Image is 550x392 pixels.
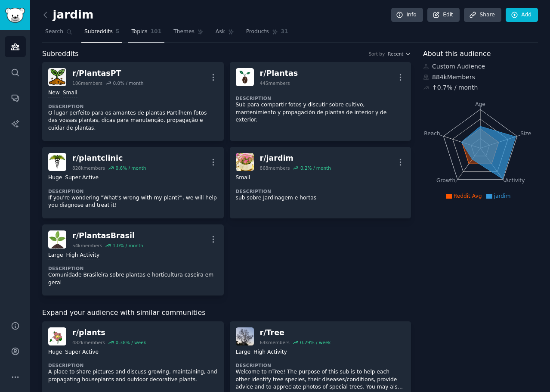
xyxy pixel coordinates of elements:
[391,8,423,22] a: Info
[173,28,195,36] span: Themes
[72,327,146,338] div: r/ plants
[236,194,405,202] p: sub sobre Jardinagem e hortas
[65,174,99,182] div: Super Active
[520,130,531,136] tspan: Size
[72,165,105,171] div: 828k members
[48,174,62,182] div: Huge
[427,8,460,22] a: Edit
[388,51,411,57] button: Recent
[236,327,254,345] img: Tree
[260,165,290,171] div: 868 members
[151,28,162,36] span: 101
[236,174,250,182] div: Small
[48,368,218,383] p: A place to share pictures and discuss growing, maintaining, and propagating houseplants and outdo...
[505,177,525,184] tspan: Activity
[72,230,143,241] div: r/ PlantasBrasil
[230,62,411,141] a: Plantasr/Plantas445membersDescriptionSub para compartir fotos y discutir sobre cultivo, mantenimi...
[170,25,207,43] a: Themes
[506,8,538,22] a: Add
[115,165,146,171] div: 0.6 % / month
[42,147,224,218] a: plantclinicr/plantclinic828kmembers0.6% / monthHugeSuper ActiveDescriptionIf you're wondering "Wh...
[45,28,63,36] span: Search
[243,25,291,43] a: Products31
[230,147,411,218] a: jardimr/jardim868members0.2% / monthSmallDescriptionsub sobre Jardinagem e hortas
[423,73,538,82] div: 884k Members
[423,49,491,59] span: About this audience
[236,348,250,357] div: Large
[48,188,218,194] dt: Description
[81,25,122,43] a: Subreddits5
[494,193,511,199] span: jardim
[131,28,147,36] span: Topics
[236,68,254,86] img: Plantas
[260,80,290,86] div: 445 members
[128,25,164,43] a: Topics101
[260,68,298,79] div: r/ Plantas
[42,49,79,59] span: Subreddits
[236,101,405,124] p: Sub para compartir fotos y discutir sobre cultivo, mantenimiento y propagación de plantas de inte...
[63,89,77,97] div: Small
[48,265,218,271] dt: Description
[72,68,143,79] div: r/ PlantasPT
[216,28,225,36] span: Ask
[42,62,224,141] a: PlantasPTr/PlantasPT186members0.0% / monthNewSmallDescriptionO lugar perfeito para os amantes de ...
[236,153,254,171] img: jardim
[42,224,224,296] a: PlantasBrasilr/PlantasBrasil54kmembers1.0% / monthLargeHigh ActivityDescriptionComunidade Brasile...
[260,339,290,345] div: 64k members
[48,68,66,86] img: PlantasPT
[66,252,99,260] div: High Activity
[48,327,66,345] img: plants
[116,28,120,36] span: 5
[115,339,146,345] div: 0.38 % / week
[72,339,105,345] div: 482k members
[432,83,478,92] div: ↑ 0.7 % / month
[48,153,66,171] img: plantclinic
[72,80,102,86] div: 186 members
[48,348,62,357] div: Huge
[113,80,143,86] div: 0.0 % / month
[436,177,455,184] tspan: Growth
[84,28,113,36] span: Subreddits
[48,109,218,132] p: O lugar perfeito para os amantes de plantas Partilhem fotos das vossas plantas, dicas para manute...
[388,51,403,57] span: Recent
[253,348,287,357] div: High Activity
[5,8,25,23] img: GummySearch logo
[236,95,405,101] dt: Description
[48,362,218,368] dt: Description
[42,25,75,43] a: Search
[236,362,405,368] dt: Description
[475,101,485,107] tspan: Age
[368,51,385,57] div: Sort by
[281,28,288,36] span: 31
[236,188,405,194] dt: Description
[42,308,205,318] span: Expand your audience with similar communities
[213,25,237,43] a: Ask
[260,153,331,164] div: r/ jardim
[48,89,60,97] div: New
[48,230,66,249] img: PlantasBrasil
[260,327,331,338] div: r/ Tree
[48,103,218,109] dt: Description
[72,243,102,249] div: 54k members
[48,271,218,286] p: Comunidade Brasileira sobre plantas e horticultura caseira em geral
[464,8,501,22] a: Share
[42,8,93,22] h2: jardim
[300,339,331,345] div: 0.29 % / week
[246,28,269,36] span: Products
[48,252,63,260] div: Large
[424,130,440,136] tspan: Reach
[65,348,99,357] div: Super Active
[423,62,538,71] div: Custom Audience
[113,243,143,249] div: 1.0 % / month
[236,368,405,391] p: Welcome to r/Tree! The purpose of this sub is to help each other identify tree species, their dis...
[72,153,146,164] div: r/ plantclinic
[454,193,482,199] span: Reddit Avg
[48,194,218,209] p: If you're wondering "What's wrong with my plant?", we will help you diagnose and treat it!
[300,165,331,171] div: 0.2 % / month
